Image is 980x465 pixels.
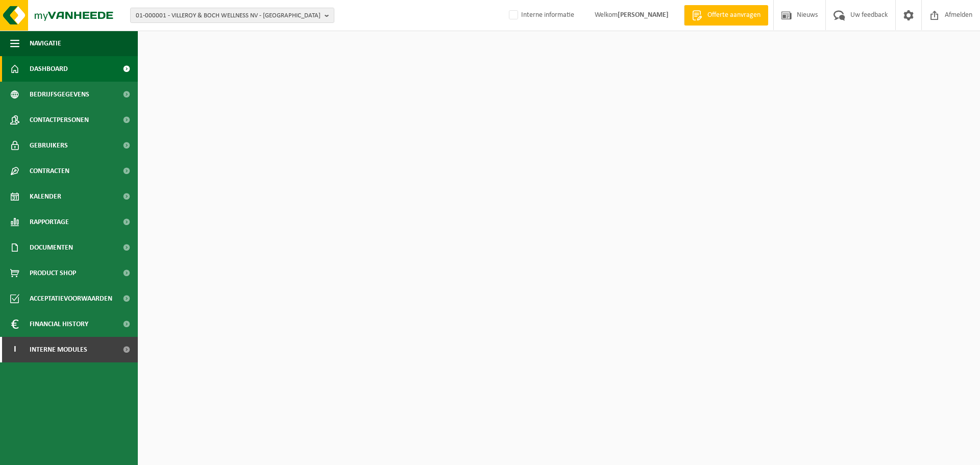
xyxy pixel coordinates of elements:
[705,10,763,20] span: Offerte aanvragen
[10,337,19,362] span: I
[30,82,89,107] span: Bedrijfsgegevens
[30,235,73,260] span: Documenten
[30,158,69,184] span: Contracten
[507,8,574,23] label: Interne informatie
[30,337,87,362] span: Interne modules
[30,184,61,209] span: Kalender
[30,311,88,337] span: Financial History
[618,11,669,19] strong: [PERSON_NAME]
[30,56,68,82] span: Dashboard
[30,209,69,235] span: Rapportage
[136,8,321,23] span: 01-000001 - VILLEROY & BOCH WELLNESS NV - [GEOGRAPHIC_DATA]
[30,133,68,158] span: Gebruikers
[684,5,768,26] a: Offerte aanvragen
[30,107,89,133] span: Contactpersonen
[30,31,61,56] span: Navigatie
[30,260,76,286] span: Product Shop
[130,8,334,23] button: 01-000001 - VILLEROY & BOCH WELLNESS NV - [GEOGRAPHIC_DATA]
[30,286,112,311] span: Acceptatievoorwaarden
